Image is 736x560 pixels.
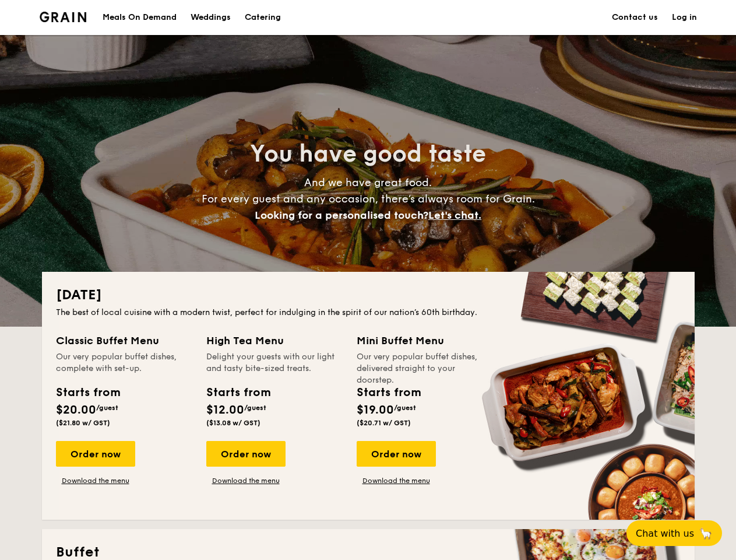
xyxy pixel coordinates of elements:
span: And we have great food. For every guest and any occasion, there’s always room for Grain. [202,176,535,222]
div: Starts from [56,384,119,401]
div: Starts from [357,384,420,401]
div: Classic Buffet Menu [56,332,192,349]
div: High Tea Menu [206,332,343,349]
div: Order now [357,441,436,467]
div: Delight your guests with our light and tasty bite-sized treats. [206,351,343,374]
a: Download the menu [357,476,436,485]
a: Download the menu [56,476,135,485]
div: Our very popular buffet dishes, complete with set-up. [56,351,192,374]
span: ($20.71 w/ GST) [357,419,411,427]
a: Logotype [40,12,87,22]
h2: [DATE] [56,286,681,304]
img: Grain [40,12,87,22]
span: /guest [244,404,266,412]
span: Let's chat. [428,209,481,222]
span: You have good taste [250,140,486,168]
div: The best of local cuisine with a modern twist, perfect for indulging in the spirit of our nation’... [56,307,681,318]
span: $19.00 [357,403,394,417]
div: Order now [56,441,135,467]
div: Mini Buffet Menu [357,332,493,349]
div: Starts from [206,384,270,401]
span: Chat with us [636,528,694,539]
span: $20.00 [56,403,96,417]
span: $12.00 [206,403,244,417]
div: Order now [206,441,286,467]
div: Our very popular buffet dishes, delivered straight to your doorstep. [357,351,493,374]
button: Chat with us🦙 [626,520,722,546]
span: /guest [96,404,118,412]
span: Looking for a personalised touch? [255,209,428,222]
a: Download the menu [206,476,286,485]
span: /guest [394,404,416,412]
span: ($13.08 w/ GST) [206,419,260,427]
span: ($21.80 w/ GST) [56,419,110,427]
span: 🦙 [699,527,713,540]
